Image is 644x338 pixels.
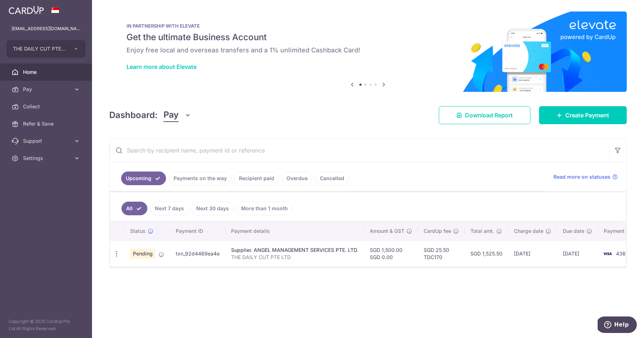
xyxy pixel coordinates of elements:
span: Total amt. [470,227,494,235]
a: Download Report [439,106,530,124]
button: THE DAILY CUT PTE. LTD. [6,40,86,57]
span: Create Payment [565,111,609,119]
img: CardUp [9,6,44,14]
a: All [121,202,147,215]
a: More than 1 month [236,202,293,215]
a: Learn more about Elevate [126,63,197,70]
span: Charge date [514,227,543,235]
a: Recipient paid [234,172,279,185]
span: Amount & GST [370,227,404,235]
a: Cancelled [315,172,349,185]
a: Next 30 days [192,202,234,215]
a: Upcoming [121,172,166,185]
p: [EMAIL_ADDRESS][DOMAIN_NAME] [11,25,80,32]
td: SGD 25.50 TDC170 [418,240,465,267]
td: SGD 1,525.50 [465,240,508,267]
div: Supplier. ANGEL MANAGEMENT SERVICES PTE. LTD. [231,247,358,254]
h5: Get the ultimate Business Account [126,32,609,43]
td: txn_92d4469ea4e [170,240,225,267]
th: Payment details [225,222,364,240]
span: CardUp fee [424,227,451,235]
p: IN PARTNERSHIP WITH ELEVATE [126,23,609,29]
a: Read more on statuses [553,173,618,180]
span: Pay [23,86,70,93]
a: Payments on the way [169,172,231,185]
span: Pay [164,108,179,122]
span: THE DAILY CUT PTE. LTD. [13,45,66,52]
a: Overdue [282,172,312,185]
button: Pay [164,108,191,122]
span: Pending [130,249,156,259]
img: Renovation banner [109,11,627,92]
img: Bank Card [600,249,615,258]
a: Next 7 days [150,202,189,215]
span: 4369 [616,250,629,257]
td: [DATE] [508,240,557,267]
span: Download Report [465,111,513,119]
iframe: Opens a widget where you can find more information [598,316,637,334]
td: [DATE] [557,240,598,267]
span: Settings [23,155,70,162]
input: Search by recipient name, payment id or reference [110,139,609,162]
th: Payment ID [170,222,225,240]
p: THE DAILY CUT PTE LTD [231,254,358,261]
span: Read more on statuses [553,173,611,180]
h4: Dashboard: [109,109,158,122]
span: Support [23,137,70,145]
span: Refer & Save [23,120,70,127]
a: Create Payment [539,106,627,124]
span: Due date [563,227,584,235]
span: Collect [23,103,70,110]
span: Status [130,227,146,235]
span: Home [23,69,70,76]
h6: Enjoy free local and overseas transfers and a 1% unlimited Cashback Card! [126,46,609,55]
td: SGD 1,500.00 SGD 0.00 [364,240,418,267]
